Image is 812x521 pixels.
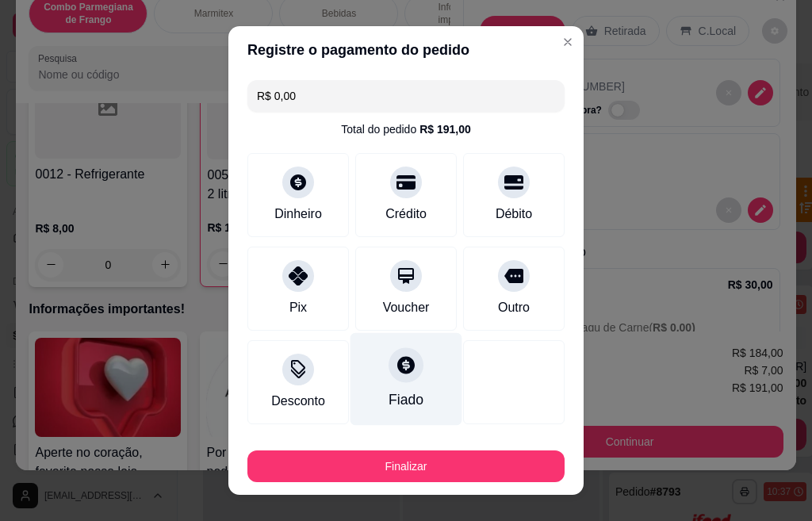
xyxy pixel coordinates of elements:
[419,121,471,137] div: R$ 191,00
[496,205,532,224] div: Débito
[257,80,555,112] input: Ex.: hambúrguer de cordeiro
[271,392,325,411] div: Desconto
[383,298,430,317] div: Voucher
[555,29,580,55] button: Close
[274,205,322,224] div: Dinheiro
[385,205,427,224] div: Crédito
[389,389,423,410] div: Fiado
[498,298,530,317] div: Outro
[228,26,584,74] header: Registre o pagamento do pedido
[247,450,565,482] button: Finalizar
[289,298,307,317] div: Pix
[341,121,471,137] div: Total do pedido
